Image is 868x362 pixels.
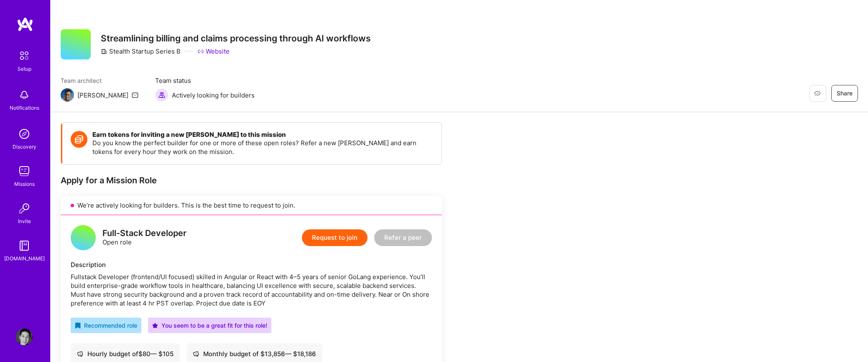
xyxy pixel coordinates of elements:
[10,103,39,112] div: Notifications
[155,76,255,85] span: Team status
[831,85,858,102] button: Share
[16,163,33,180] img: teamwork
[102,229,186,238] div: Full-Stack Developer
[302,229,368,246] button: Request to join
[16,237,33,254] img: guide book
[18,64,31,73] div: Setup
[16,329,33,345] img: User Avatar
[4,254,45,263] div: [DOMAIN_NAME]
[374,229,432,246] button: Refer a peer
[13,142,36,151] div: Discovery
[77,91,128,100] div: [PERSON_NAME]
[18,217,31,226] div: Invite
[152,321,267,330] div: You seem to be a great fit for this role!
[14,180,35,188] div: Missions
[101,48,107,55] i: icon CompanyGray
[61,175,442,186] div: Apply for a Mission Role
[837,89,853,98] span: Share
[155,88,168,102] img: Actively looking for builders
[71,260,432,269] div: Description
[71,131,87,148] img: Token icon
[16,126,33,142] img: discovery
[92,131,433,139] h4: Earn tokens for inviting a new [PERSON_NAME] to this mission
[101,33,371,44] h3: Streamlining billing and claims processing through AI workflows
[17,17,33,32] img: logo
[77,349,174,358] div: Hourly budget of $ 80 — $ 105
[14,329,35,345] a: User Avatar
[197,47,230,56] a: Website
[193,349,316,358] div: Monthly budget of $ 13,856 — $ 18,186
[132,92,138,98] i: icon Mail
[101,47,181,56] div: Stealth Startup Series B
[77,351,83,357] i: icon Cash
[92,139,433,156] p: Do you know the perfect builder for one or more of these open roles? Refer a new [PERSON_NAME] an...
[61,76,138,85] span: Team architect
[102,229,186,246] div: Open role
[814,90,821,97] i: icon EyeClosed
[172,91,255,100] span: Actively looking for builders
[75,321,137,330] div: Recommended role
[16,87,33,103] img: bell
[71,272,432,308] div: Fullstack Developer (frontend/UI focused) skilled in Angular or React with 4–5 years of senior Go...
[193,351,199,357] i: icon Cash
[152,323,158,329] i: icon PurpleStar
[15,47,33,64] img: setup
[61,88,74,102] img: Team Architect
[16,200,33,217] img: Invite
[61,196,442,215] div: We’re actively looking for builders. This is the best time to request to join.
[75,323,81,329] i: icon RecommendedBadge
